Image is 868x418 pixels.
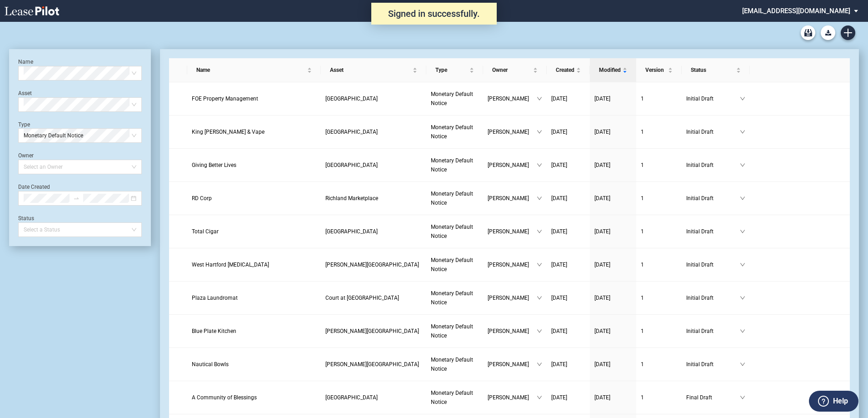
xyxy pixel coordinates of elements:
span: Monetary Default Notice [24,129,136,142]
a: Monetary Default Notice [431,189,479,207]
span: down [740,362,745,367]
span: West Hartford Chiropractic [192,262,269,268]
span: down [740,395,745,400]
a: [GEOGRAPHIC_DATA] [325,393,422,402]
span: Initial Draft [686,94,740,103]
span: to [73,195,80,201]
span: Monetary Default Notice [431,257,473,272]
a: 1 [641,94,677,103]
span: Monetary Default Notice [431,224,473,239]
span: Status [691,65,734,75]
span: Dauphin Plaza [325,394,378,401]
span: Bishop's Corner [325,262,419,268]
a: 1 [641,293,677,302]
span: Plaza Laundromat [192,295,238,301]
label: Asset [18,90,32,96]
a: [DATE] [551,327,585,336]
span: [DATE] [551,295,567,301]
a: 1 [641,260,677,269]
a: [DATE] [594,260,632,269]
label: Owner [18,152,34,159]
span: [DATE] [551,328,567,334]
span: Monetary Default Notice [431,390,473,405]
span: down [537,395,542,400]
span: A Community of Blessings [192,394,257,401]
span: [DATE] [594,361,610,368]
a: [DATE] [594,127,632,136]
a: [GEOGRAPHIC_DATA] [325,94,422,103]
a: Plaza Laundromat [192,293,316,302]
span: down [740,295,745,301]
span: down [740,196,745,201]
span: [PERSON_NAME] [488,161,537,170]
div: Signed in successfully. [371,3,497,25]
span: Initial Draft [686,127,740,136]
span: [PERSON_NAME] [488,260,537,269]
span: down [537,262,542,267]
a: West Hartford [MEDICAL_DATA] [192,260,316,269]
span: Owner [492,65,531,75]
span: down [537,229,542,234]
a: [GEOGRAPHIC_DATA] [325,127,422,136]
button: Help [809,391,858,412]
a: [DATE] [551,127,585,136]
button: Download Blank Form [821,25,835,40]
md-menu: Download Blank Form List [818,25,838,40]
a: Monetary Default Notice [431,90,479,108]
span: [DATE] [594,129,610,135]
span: [DATE] [551,394,567,401]
a: Monetary Default Notice [431,388,479,407]
a: [DATE] [594,227,632,236]
span: [DATE] [551,228,567,235]
a: Nautical Bowls [192,360,316,369]
span: [DATE] [551,129,567,135]
span: [PERSON_NAME] [488,293,537,302]
a: 1 [641,227,677,236]
span: [PERSON_NAME] [488,327,537,336]
span: down [537,196,542,201]
span: [DATE] [594,295,610,301]
a: [DATE] [594,327,632,336]
a: Monetary Default Notice [431,123,479,141]
span: Initial Draft [686,360,740,369]
span: down [740,229,745,234]
span: Bishop's Corner [325,328,419,334]
span: 1 [641,96,644,102]
span: [PERSON_NAME] [488,227,537,236]
span: [PERSON_NAME] [488,194,537,203]
span: Initial Draft [686,161,740,170]
th: Created [547,58,590,82]
a: [DATE] [551,393,585,402]
span: Version [645,65,666,75]
span: down [740,262,745,267]
label: Status [18,215,34,222]
span: Court at Hamilton [325,295,399,301]
span: Initial Draft [686,227,740,236]
a: [DATE] [551,360,585,369]
th: Status [682,58,750,82]
span: down [537,362,542,367]
span: Giving Better Lives [192,162,236,168]
label: Help [833,395,848,407]
span: 1 [641,295,644,301]
a: [DATE] [594,94,632,103]
span: Final Draft [686,393,740,402]
span: Initial Draft [686,293,740,302]
span: Initial Draft [686,260,740,269]
span: down [537,295,542,301]
span: 1 [641,129,644,135]
span: [DATE] [594,262,610,268]
a: 1 [641,194,677,203]
span: [PERSON_NAME] [488,360,537,369]
span: [DATE] [551,96,567,102]
a: [DATE] [551,161,585,170]
a: [PERSON_NAME][GEOGRAPHIC_DATA] [325,260,422,269]
a: Monetary Default Notice [431,322,479,340]
span: Created [556,65,574,75]
th: Type [426,58,483,82]
a: 1 [641,393,677,402]
th: Owner [483,58,547,82]
span: 1 [641,361,644,368]
a: [DATE] [551,260,585,269]
span: down [740,328,745,334]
